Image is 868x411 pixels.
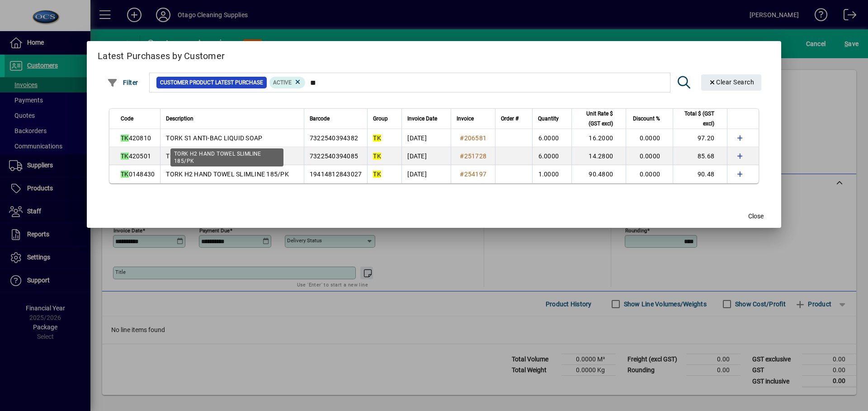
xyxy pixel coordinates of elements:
[673,129,727,147] td: 97.20
[373,114,388,124] span: Group
[107,79,138,86] span: Filter
[121,152,129,160] em: TK
[701,74,762,91] button: Clear
[401,147,451,165] td: [DATE]
[373,134,381,142] em: TK
[457,114,490,124] div: Invoice
[673,165,727,183] td: 90.48
[166,114,193,124] span: Description
[457,114,474,124] span: Invoice
[464,171,487,178] span: 254197
[407,114,437,124] span: Invoice Date
[633,114,660,124] span: Discount %
[571,147,626,165] td: 14.2800
[748,212,764,221] span: Close
[626,165,673,183] td: 0.0000
[571,129,626,147] td: 16.2000
[407,114,445,124] div: Invoice Date
[373,114,396,124] div: Group
[632,114,668,124] div: Discount %
[532,147,571,165] td: 6.0000
[626,129,673,147] td: 0.0000
[310,114,330,124] span: Barcode
[571,165,626,183] td: 90.4800
[577,109,613,129] span: Unit Rate $ (GST excl)
[310,152,358,160] span: 7322540394085
[626,147,673,165] td: 0.0000
[310,134,358,142] span: 7322540394382
[373,152,381,160] em: TK
[464,152,487,160] span: 251728
[160,78,263,87] span: Customer Product Latest Purchase
[460,152,464,160] span: #
[166,152,271,160] span: TORK S1 LIQUID SOAP MILD REFILL
[273,79,292,86] span: Active
[166,171,289,178] span: TORK H2 HAND TOWEL SLIMLINE 185/PK
[166,114,298,124] div: Description
[532,129,571,147] td: 6.0000
[577,109,621,129] div: Unit Rate $ (GST excl)
[121,134,151,142] span: 420810
[464,134,487,142] span: 206581
[121,171,129,178] em: TK
[87,41,781,67] h2: Latest Purchases by Customer
[708,79,755,86] span: Clear Search
[460,171,464,178] span: #
[121,114,133,124] span: Code
[269,77,306,88] mat-chip: Product Activation Status: Active
[457,151,490,161] a: #251728
[460,134,464,142] span: #
[166,134,262,142] span: TORK S1 ANTI-BAC LIQUID SOAP
[538,114,567,124] div: Quantity
[401,165,451,183] td: [DATE]
[310,114,362,124] div: Barcode
[679,109,722,129] div: Total $ (GST excl)
[121,171,155,178] span: 0148430
[673,147,727,165] td: 85.68
[121,134,129,142] em: TK
[121,152,151,160] span: 420501
[538,114,559,124] span: Quantity
[501,114,527,124] div: Order #
[401,129,451,147] td: [DATE]
[105,74,141,91] button: Filter
[679,109,714,129] span: Total $ (GST excl)
[457,133,490,143] a: #206581
[501,114,519,124] span: Order #
[457,169,490,179] a: #254197
[310,171,362,178] span: 19414812843027
[373,171,381,178] em: TK
[121,114,155,124] div: Code
[741,208,770,224] button: Close
[532,165,571,183] td: 1.0000
[170,148,283,166] div: TORK H2 HAND TOWEL SLIMLINE 185/PK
